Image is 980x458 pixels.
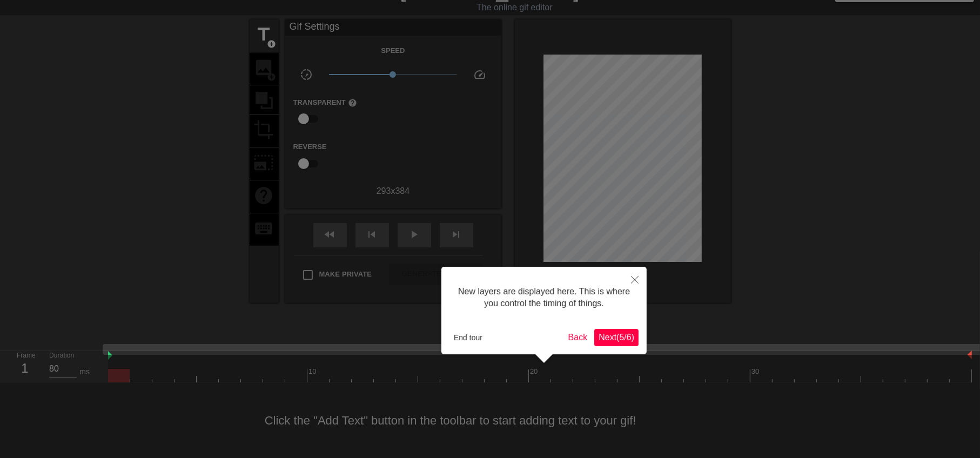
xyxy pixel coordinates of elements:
[594,329,639,346] button: Next
[599,333,634,342] span: Next ( 5 / 6 )
[564,329,592,346] button: Back
[449,275,639,321] div: New layers are displayed here. This is where you control the timing of things.
[449,329,487,346] button: End tour
[623,267,647,292] button: Close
